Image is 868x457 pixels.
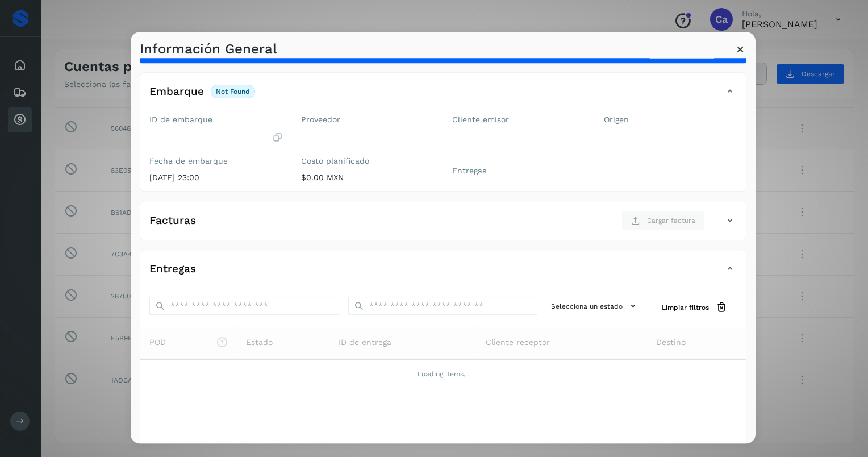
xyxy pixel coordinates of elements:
[339,336,391,348] span: ID de entrega
[546,297,644,316] button: Selecciona un estado
[140,359,746,389] td: Loading items...
[140,211,746,240] div: FacturasCargar factura
[604,115,737,124] label: Origen
[149,156,283,166] label: Fecha de embarque
[149,214,196,227] h4: Facturas
[140,260,746,288] div: Entregas
[301,173,435,182] p: $0.00 MXN
[662,302,709,313] span: Limpiar filtros
[149,336,228,348] span: POD
[301,156,435,166] label: Costo planificado
[452,166,586,176] label: Entregas
[149,115,283,124] label: ID de embarque
[647,216,695,226] span: Cargar factura
[656,336,686,348] span: Destino
[140,82,746,110] div: Embarquenot found
[486,336,550,348] span: Cliente receptor
[301,115,435,124] label: Proveedor
[149,263,196,276] h4: Entregas
[149,173,283,182] p: [DATE] 23:00
[140,41,277,57] h3: Información General
[149,85,204,98] h4: Embarque
[216,88,250,95] p: not found
[452,115,586,124] label: Cliente emisor
[621,211,705,231] button: Cargar factura
[653,297,737,318] button: Limpiar filtros
[246,336,273,348] span: Estado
